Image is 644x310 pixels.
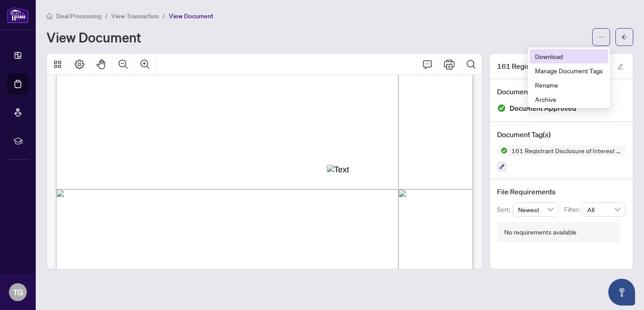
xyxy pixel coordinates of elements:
[497,205,513,214] p: Sort:
[608,279,635,306] button: Open asap
[621,34,627,40] span: arrow-left
[497,186,626,197] h4: File Requirements
[497,61,609,71] span: 161 Registrants Disclosure of Interest - Disposition of Property - PropTx-OREA_[DATE] 17_16_41 EX...
[518,203,554,216] span: Newest
[508,147,626,154] span: 161 Registrant Disclosure of Interest - Disposition ofProperty
[7,7,29,23] img: logo
[504,227,577,237] div: No requirements available
[111,12,159,20] span: View Transaction
[587,203,620,216] span: All
[510,102,577,114] span: Document Approved
[617,63,623,70] span: edit
[46,13,53,19] span: home
[535,94,603,104] span: Archive
[13,286,23,298] span: TG
[497,86,626,97] h4: Document Status
[564,205,582,214] p: Filter:
[105,11,108,21] li: /
[598,34,604,40] span: ellipsis
[497,145,508,156] img: Status Icon
[535,51,603,61] span: Download
[535,66,603,75] span: Manage Document Tags
[169,12,213,20] span: View Document
[46,30,141,44] h1: View Document
[497,129,626,140] h4: Document Tag(s)
[535,80,603,90] span: Rename
[163,11,165,21] li: /
[56,12,101,20] span: Deal Processing
[497,104,506,113] img: Document Status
